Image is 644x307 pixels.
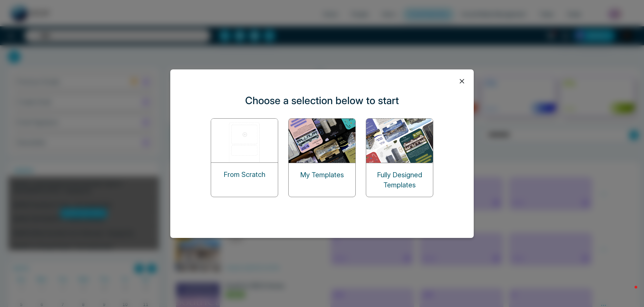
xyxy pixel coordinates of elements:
img: my-templates.png [289,119,356,163]
img: start-from-scratch.png [211,119,279,162]
p: From Scratch [224,170,265,180]
iframe: Intercom live chat [621,284,637,300]
img: designed-templates.png [366,119,434,163]
p: Choose a selection below to start [245,93,399,108]
p: Fully Designed Templates [366,170,433,190]
p: My Templates [300,170,344,180]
